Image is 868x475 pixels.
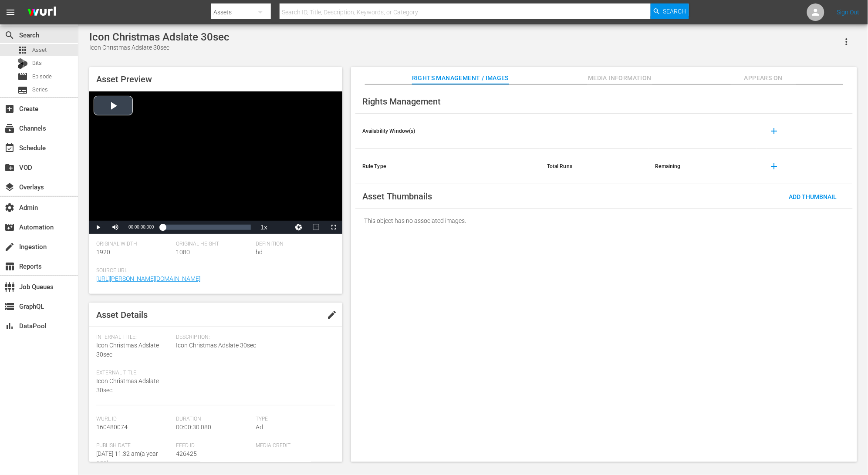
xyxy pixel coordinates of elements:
[176,241,251,248] span: Original Height
[4,301,15,312] span: GraphQL
[325,221,342,234] button: Fullscreen
[96,450,158,466] span: [DATE] 11:32 am ( a year ago )
[782,193,844,200] span: Add Thumbnail
[32,72,52,81] span: Episode
[256,442,331,449] span: Media Credit
[32,59,42,67] span: Bits
[162,225,251,230] div: Progress Bar
[4,222,15,232] span: Automation
[89,31,230,43] div: Icon Christmas Adslate 30sec
[89,43,230,52] div: Icon Christmas Adslate 30sec
[587,73,652,84] span: Media Information
[307,221,325,234] button: Picture-in-Picture
[4,104,15,114] span: Create
[4,143,15,153] span: Schedule
[96,275,200,282] a: [URL][PERSON_NAME][DOMAIN_NAME]
[4,242,15,252] span: Ingestion
[5,7,16,17] span: menu
[763,121,784,141] button: add
[256,249,263,256] span: hd
[96,267,331,274] span: Source Url
[96,370,172,377] span: External Title:
[96,377,159,394] span: Icon Christmas Adslate 30sec
[4,30,15,40] span: Search
[321,304,342,325] button: edit
[4,202,15,213] span: Admin
[17,58,28,69] div: Bits
[96,416,172,423] span: Wurl Id
[290,221,307,234] button: Jump To Time
[255,221,273,234] button: Playback Rate
[4,261,15,272] span: Reports
[17,71,28,82] span: Episode
[176,416,251,423] span: Duration
[362,96,441,107] span: Rights Management
[355,149,540,184] th: Rule Type
[89,91,342,234] div: Video Player
[782,189,844,204] button: Add Thumbnail
[4,182,15,192] span: Overlays
[327,310,337,320] span: edit
[96,442,172,449] span: Publish Date
[176,334,331,341] span: Description:
[89,221,107,234] button: Play
[96,241,172,248] span: Original Width
[651,3,689,19] button: Search
[412,73,509,84] span: Rights Management / Images
[4,282,15,292] span: Job Queues
[355,209,853,233] div: This object has no associated images.
[663,3,686,19] span: Search
[17,45,28,55] span: Asset
[96,249,110,256] span: 1920
[4,162,15,173] span: VOD
[763,156,784,177] button: add
[769,126,779,136] span: add
[96,342,159,358] span: Icon Christmas Adslate 30sec
[256,424,263,431] span: Ad
[837,9,860,16] a: Sign Out
[362,191,432,202] span: Asset Thumbnails
[96,310,148,320] span: Asset Details
[769,161,779,172] span: add
[21,2,63,23] img: ans4CAIJ8jUAAAAAAAAAAAAAAAAAAAAAAAAgQb4GAAAAAAAAAAAAAAAAAAAAAAAAJMjXAAAAAAAAAAAAAAAAAAAAAAAAgAT5G...
[176,424,211,431] span: 00:00:30.080
[256,416,331,423] span: Type
[4,321,15,331] span: DataPool
[96,424,128,431] span: 160480074
[731,73,796,84] span: Appears On
[107,221,124,234] button: Mute
[355,114,540,149] th: Availability Window(s)
[540,149,648,184] th: Total Runs
[96,74,152,84] span: Asset Preview
[176,249,190,256] span: 1080
[32,85,48,94] span: Series
[4,123,15,134] span: Channels
[176,450,197,457] span: 426425
[176,442,251,449] span: Feed ID
[176,341,331,350] span: Icon Christmas Adslate 30sec
[17,85,28,95] span: Series
[128,225,154,229] span: 00:00:00.000
[96,334,172,341] span: Internal Title:
[32,46,47,54] span: Asset
[256,241,331,248] span: Definition
[648,149,757,184] th: Remaining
